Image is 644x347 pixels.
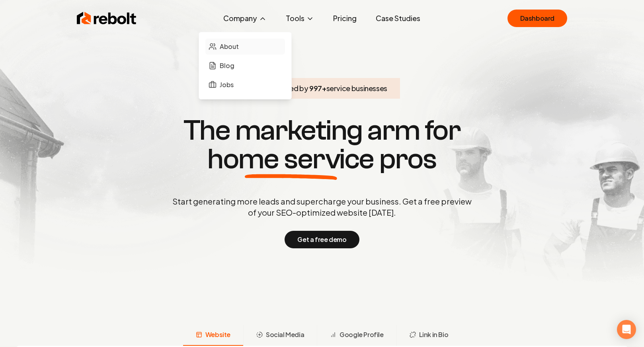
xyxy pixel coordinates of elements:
button: Google Profile [317,325,396,346]
p: Start generating more leads and supercharge your business. Get a free preview of your SEO-optimiz... [171,196,473,218]
span: 997 [309,83,322,94]
span: service businesses [326,84,388,93]
a: Blog [205,58,285,74]
span: About [220,42,239,51]
span: home service [207,145,374,173]
a: About [205,39,285,55]
a: Pricing [327,10,363,26]
span: Blog [220,61,234,70]
a: Dashboard [507,10,567,27]
a: Case Studies [369,10,427,26]
button: Social Media [243,325,317,346]
span: Website [205,330,230,339]
span: Link in Bio [419,330,449,339]
div: Open Intercom Messenger [617,320,636,339]
span: Google Profile [340,330,383,339]
span: + [322,84,326,93]
button: Company [217,10,273,26]
button: Get a free demo [285,231,359,248]
button: Website [183,325,243,346]
span: Social Media [266,330,304,339]
h1: The marketing arm for pros [131,116,513,173]
a: Jobs [205,77,285,93]
button: Tools [279,10,320,26]
button: Link in Bio [396,325,461,346]
span: Jobs [220,80,234,90]
img: Rebolt Logo [77,10,137,26]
